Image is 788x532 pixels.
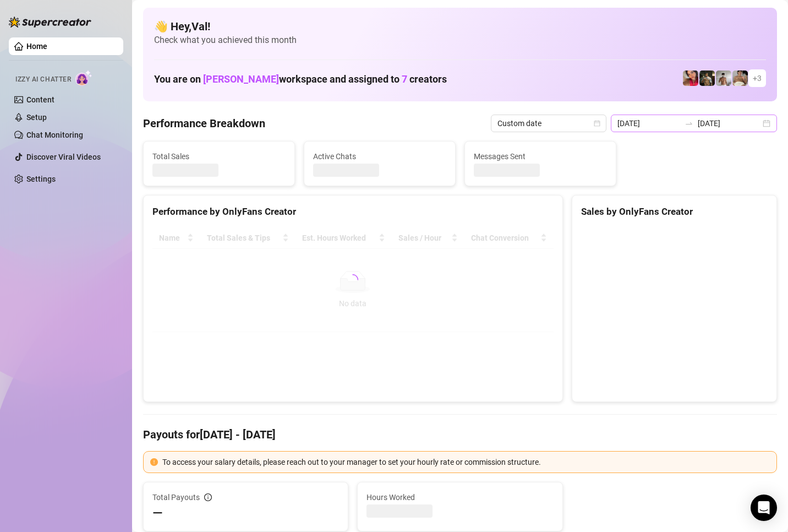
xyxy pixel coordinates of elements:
div: Performance by OnlyFans Creator [152,204,554,219]
span: [PERSON_NAME] [203,73,279,85]
span: Total Sales [152,150,286,162]
span: loading [346,273,360,286]
img: aussieboy_j [716,70,731,86]
div: Open Intercom Messenger [751,495,777,521]
h4: 👋 Hey, Val ! [154,19,766,34]
a: Discover Viral Videos [26,153,101,161]
span: Custom date [497,115,600,132]
a: Home [26,42,47,51]
img: Vanessa [683,70,698,86]
img: AI Chatter [75,70,92,86]
a: Content [26,95,54,104]
span: Messages Sent [474,150,607,162]
div: To access your salary details, please reach out to your manager to set your hourly rate or commis... [162,456,770,468]
h1: You are on workspace and assigned to creators [154,73,447,85]
span: to [685,119,693,128]
a: Settings [26,175,56,183]
span: Izzy AI Chatter [15,74,71,85]
span: exclamation-circle [150,458,158,466]
div: Sales by OnlyFans Creator [581,204,768,219]
span: Hours Worked [366,491,553,503]
span: swap-right [685,119,693,128]
span: Active Chats [313,150,446,162]
span: calendar [594,120,600,127]
a: Chat Monitoring [26,131,83,139]
h4: Performance Breakdown [143,116,265,131]
a: Setup [26,113,47,122]
h4: Payouts for [DATE] - [DATE] [143,427,777,442]
span: Total Payouts [152,491,200,503]
input: End date [698,117,760,129]
img: Tony [699,70,715,86]
span: info-circle [204,493,212,501]
span: 7 [402,73,407,85]
input: Start date [617,117,680,129]
span: Check what you achieved this month [154,34,766,46]
span: — [152,504,163,522]
img: logo-BBDzfeDw.svg [9,17,91,28]
img: Aussieboy_jfree [732,70,748,86]
span: + 3 [753,72,762,84]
